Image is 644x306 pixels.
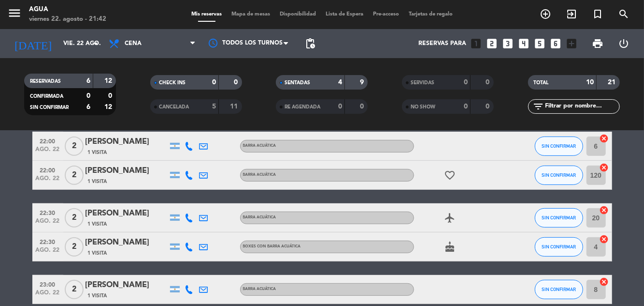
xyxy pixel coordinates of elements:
span: CONFIRMADA [30,94,63,99]
button: SIN CONFIRMAR [535,280,583,299]
strong: 0 [360,103,366,110]
span: Disponibilidad [275,12,321,17]
span: 22:30 [36,236,60,247]
span: ago. 22 [36,290,60,301]
strong: 5 [212,103,216,110]
span: Pre-acceso [368,12,404,17]
button: SIN CONFIRMAR [535,166,583,185]
strong: 12 [104,104,114,110]
div: [PERSON_NAME] [86,136,168,148]
i: add_circle_outline [540,8,551,20]
strong: 4 [338,79,342,86]
span: 22:00 [36,164,60,175]
span: SIN CONFIRMAR [542,287,576,292]
strong: 0 [486,103,492,110]
div: viernes 22. agosto - 21:42 [29,15,106,24]
span: ago. 22 [36,218,60,229]
span: TOTAL [534,80,549,85]
button: SIN CONFIRMAR [535,137,583,156]
span: BARRA ACUÁTICA [243,287,276,291]
strong: 6 [86,104,90,110]
span: 1 Visita [88,220,107,228]
div: [PERSON_NAME] [86,236,168,249]
strong: 11 [230,103,240,110]
strong: 0 [486,79,492,86]
span: RE AGENDADA [285,105,320,109]
span: SIN CONFIRMAR [542,215,576,220]
span: print [592,38,603,49]
div: LOG OUT [611,29,637,58]
i: looks_4 [517,37,530,50]
strong: 0 [108,92,114,99]
span: RESERVADAS [30,79,61,84]
span: SIN CONFIRMAR [542,172,576,178]
span: 2 [65,280,84,299]
i: looks_two [486,37,498,50]
i: cancel [600,163,609,172]
i: cake [444,241,456,253]
span: 23:00 [36,278,60,290]
span: ago. 22 [36,247,60,258]
strong: 6 [86,77,90,84]
span: SENTADAS [285,80,310,85]
i: cancel [600,234,609,244]
i: arrow_drop_down [90,38,101,49]
span: 1 Visita [88,292,107,300]
i: cancel [600,134,609,143]
button: SIN CONFIRMAR [535,208,583,228]
i: [DATE] [7,33,58,54]
span: BOXES CON BARRA ACUÁTICA [243,245,301,248]
i: favorite_border [444,169,456,181]
i: looks_6 [549,37,562,50]
span: BARRA ACUÁTICA [243,173,276,177]
span: NO SHOW [411,105,435,109]
strong: 0 [212,79,216,86]
strong: 0 [86,92,90,99]
strong: 21 [608,79,617,86]
i: add_box [565,37,578,50]
strong: 0 [464,103,468,110]
span: 22:00 [36,135,60,146]
span: SIN CONFIRMAR [542,244,576,249]
span: Tarjetas de regalo [404,12,458,17]
i: filter_list [533,101,544,112]
strong: 10 [586,79,594,86]
div: [PERSON_NAME] [86,207,168,220]
strong: 0 [234,79,240,86]
span: SIN CONFIRMAR [30,105,69,110]
span: Mapa de mesas [227,12,275,17]
span: 1 Visita [88,178,107,185]
span: BARRA ACUÁTICA [243,215,276,219]
span: ago. 22 [36,146,60,157]
div: [PERSON_NAME] [86,165,168,177]
span: Reservas para [418,40,466,47]
span: SIN CONFIRMAR [542,143,576,149]
strong: 9 [360,79,366,86]
div: Agua [29,5,106,15]
strong: 0 [338,103,342,110]
span: BARRA ACUÁTICA [243,144,276,148]
i: turned_in_not [592,8,603,20]
span: 2 [65,237,84,257]
button: SIN CONFIRMAR [535,237,583,257]
span: CANCELADA [159,105,189,109]
i: cancel [600,277,609,287]
span: SERVIDAS [411,80,434,85]
button: menu [7,6,22,24]
span: Mis reservas [186,12,227,17]
i: airplanemode_active [444,212,456,224]
span: 1 Visita [88,249,107,257]
i: looks_5 [533,37,546,50]
i: cancel [600,205,609,215]
i: exit_to_app [566,8,577,20]
span: 22:30 [36,207,60,218]
span: pending_actions [304,38,316,49]
i: menu [7,6,22,20]
span: Lista de Espera [321,12,368,17]
span: Cena [125,40,142,47]
input: Filtrar por nombre... [544,101,619,112]
span: 2 [65,166,84,185]
i: search [618,8,630,20]
span: 2 [65,137,84,156]
strong: 12 [104,77,114,84]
